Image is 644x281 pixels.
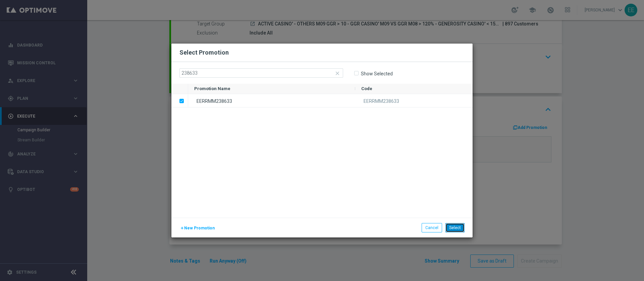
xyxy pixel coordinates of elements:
button: Cancel [422,223,442,232]
span: EERRMM238633 [364,98,399,104]
div: EERRMM238633 [188,94,355,107]
span: Code [361,86,372,91]
span: Promotion Name [194,86,230,91]
div: Press SPACE to deselect this row. [188,94,473,108]
div: Press SPACE to deselect this row. [171,94,188,108]
input: Search by Promotion name or Promo code [179,68,343,78]
button: Select [445,223,465,232]
h2: Select Promotion [179,49,229,57]
i: add [180,226,184,230]
i: close [334,70,340,76]
span: New Promotion [184,226,215,230]
label: Show Selected [361,71,393,77]
button: New Promotion [179,224,215,232]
